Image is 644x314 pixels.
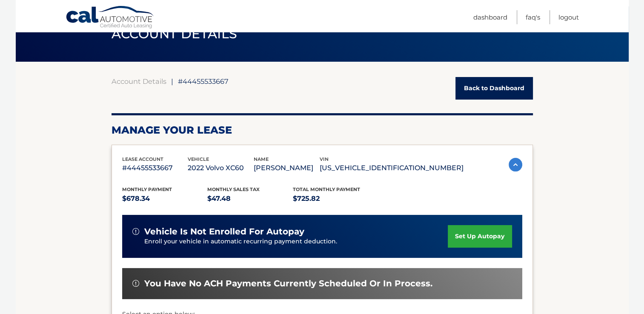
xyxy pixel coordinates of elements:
[178,77,229,86] span: #44455533667
[171,77,173,86] span: |
[132,228,139,235] img: alert-white.svg
[188,162,254,174] p: 2022 Volvo XC60
[122,162,188,174] p: #44455533667
[66,6,155,30] a: Cal Automotive
[144,237,448,246] p: Enroll your vehicle in automatic recurring payment deduction.
[112,26,238,42] span: ACCOUNT DETAILS
[122,186,172,192] span: Monthly Payment
[132,280,139,287] img: alert-white.svg
[207,186,260,192] span: Monthly sales Tax
[320,162,464,174] p: [US_VEHICLE_IDENTIFICATION_NUMBER]
[207,193,293,205] p: $47.48
[122,156,163,162] span: lease account
[254,156,269,162] span: name
[112,124,533,137] h2: Manage Your Lease
[320,156,329,162] span: vin
[293,186,360,192] span: Total Monthly Payment
[448,225,512,248] a: set up autopay
[455,77,533,100] a: Back to Dashboard
[558,10,579,24] a: Logout
[509,158,522,171] img: accordion-active.svg
[188,156,209,162] span: vehicle
[293,193,378,205] p: $725.82
[254,162,320,174] p: [PERSON_NAME]
[112,77,166,86] a: Account Details
[144,226,304,237] span: vehicle is not enrolled for autopay
[122,193,208,205] p: $678.34
[473,10,507,24] a: Dashboard
[526,10,540,24] a: FAQ's
[144,278,432,289] span: You have no ACH payments currently scheduled or in process.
